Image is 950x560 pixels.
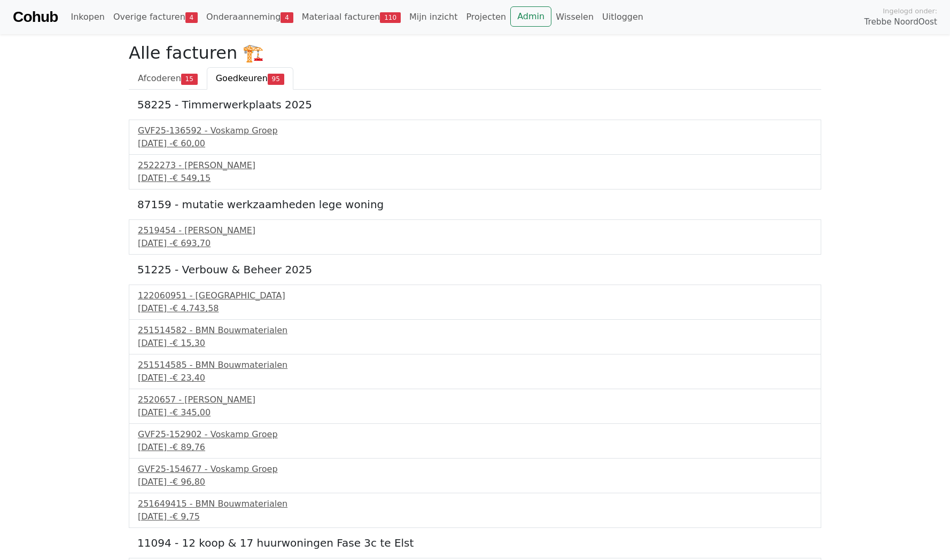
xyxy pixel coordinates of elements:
[138,159,812,185] a: 2522273 - [PERSON_NAME][DATE] -€ 549,15
[138,498,812,523] a: 251649415 - BMN Bouwmaterialen[DATE] -€ 9,75
[138,359,812,372] div: 251514585 - BMN Bouwmaterialen
[138,463,812,488] a: GVF25-154677 - Voskamp Groep[DATE] -€ 96,80
[173,511,200,522] span: € 9,75
[138,324,812,350] a: 251514582 - BMN Bouwmaterialen[DATE] -€ 15,30
[281,12,293,23] span: 4
[138,510,812,523] div: [DATE] -
[173,138,205,148] span: € 60,00
[173,442,205,452] span: € 89,76
[138,359,812,384] a: 251514585 - BMN Bouwmaterialen[DATE] -€ 23,40
[138,441,812,454] div: [DATE] -
[138,224,812,250] a: 2519454 - [PERSON_NAME][DATE] -€ 693,70
[138,428,812,454] a: GVF25-152902 - Voskamp Groep[DATE] -€ 89,76
[202,6,298,28] a: Onderaanneming4
[268,74,284,84] span: 95
[598,6,648,28] a: Uitloggen
[137,537,813,549] h5: 11094 - 12 koop & 17 huurwoningen Fase 3c te Elst
[138,224,812,237] div: 2519454 - [PERSON_NAME]
[13,4,58,30] a: Cohub
[462,6,510,28] a: Projecten
[137,198,813,211] h5: 87159 - mutatie werkzaamheden lege woning
[173,407,211,417] span: € 345,00
[138,393,812,406] div: 2520657 - [PERSON_NAME]
[138,302,812,315] div: [DATE] -
[109,6,202,28] a: Overige facturen4
[510,6,551,27] a: Admin
[173,373,205,383] span: € 23,40
[173,338,205,348] span: € 15,30
[138,73,181,83] span: Afcoderen
[405,6,462,28] a: Mijn inzicht
[66,6,108,28] a: Inkopen
[137,98,813,111] h5: 58225 - Timmerwerkplaats 2025
[138,137,812,150] div: [DATE] -
[298,6,405,28] a: Materiaal facturen110
[129,43,821,63] h2: Alle facturen 🏗️
[138,406,812,419] div: [DATE] -
[173,173,211,183] span: € 549,15
[883,6,937,16] span: Ingelogd onder:
[380,12,401,23] span: 110
[185,12,198,23] span: 4
[138,393,812,419] a: 2520657 - [PERSON_NAME][DATE] -€ 345,00
[129,67,207,90] a: Afcoderen15
[138,428,812,441] div: GVF25-152902 - Voskamp Groep
[138,498,812,510] div: 251649415 - BMN Bouwmaterialen
[138,337,812,350] div: [DATE] -
[138,289,812,302] div: 122060951 - [GEOGRAPHIC_DATA]
[138,124,812,150] a: GVF25-136592 - Voskamp Groep[DATE] -€ 60,00
[138,172,812,185] div: [DATE] -
[181,74,198,84] span: 15
[173,477,205,487] span: € 96,80
[138,372,812,384] div: [DATE] -
[865,16,937,28] span: Trebbe NoordOost
[216,73,268,83] span: Goedkeuren
[173,303,219,313] span: € 4.743,58
[138,159,812,172] div: 2522273 - [PERSON_NAME]
[138,289,812,315] a: 122060951 - [GEOGRAPHIC_DATA][DATE] -€ 4.743,58
[173,238,211,248] span: € 693,70
[138,324,812,337] div: 251514582 - BMN Bouwmaterialen
[137,263,813,276] h5: 51225 - Verbouw & Beheer 2025
[138,237,812,250] div: [DATE] -
[138,124,812,137] div: GVF25-136592 - Voskamp Groep
[551,6,598,28] a: Wisselen
[207,67,293,90] a: Goedkeuren95
[138,463,812,476] div: GVF25-154677 - Voskamp Groep
[138,476,812,488] div: [DATE] -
